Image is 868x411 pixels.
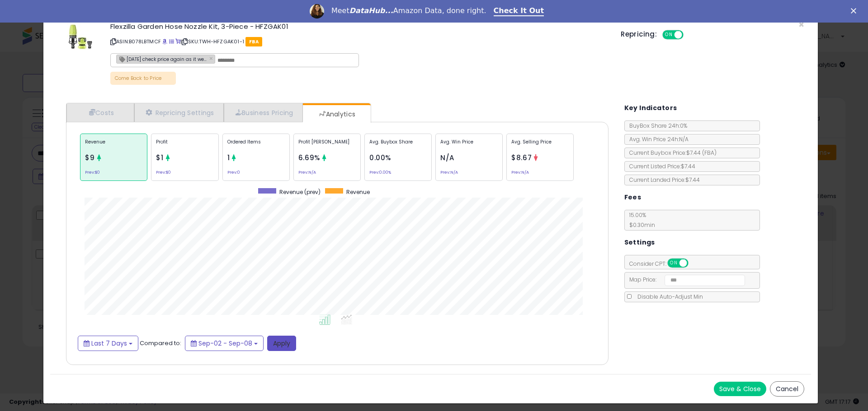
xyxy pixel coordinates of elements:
[494,6,544,16] a: Check It Out
[298,139,356,152] p: Profit [PERSON_NAME]
[511,153,532,162] span: $8.67
[198,339,252,348] span: Sep-02 - Sep-08
[117,55,207,63] span: [DATE] check price again as it went down but sold well. also its a summer item but went through sep
[625,276,745,283] span: Map Price:
[625,149,717,157] span: Current Buybox Price:
[66,103,134,122] a: Costs
[621,31,657,38] h5: Repricing:
[140,338,181,347] span: Compared to:
[369,139,427,152] p: Avg. Buybox Share
[851,8,860,14] div: Close
[156,139,213,152] p: Profit
[687,259,701,267] span: OFF
[85,139,142,152] p: Revenue
[624,192,642,203] h5: Fees
[511,171,529,174] small: Prev: N/A
[227,171,240,174] small: Prev: 0
[169,38,174,45] a: All offer listings
[279,188,321,196] span: Revenue (prev)
[349,6,393,15] i: DataHub...
[440,153,454,162] span: N/A
[682,31,697,39] span: OFF
[369,171,391,174] small: Prev: 0.00%
[331,6,486,15] div: Meet Amazon Data, done right.
[702,149,717,157] span: ( FBA )
[85,153,94,162] span: $9
[162,38,167,45] a: BuyBox page
[770,381,804,397] button: Cancel
[625,162,695,170] span: Current Listed Price: $7.44
[303,105,370,123] a: Analytics
[625,260,700,268] span: Consider CPT:
[110,72,176,85] p: Come Back to Price
[245,37,262,46] span: FBA
[224,103,303,122] a: Business Pricing
[625,176,700,184] span: Current Landed Price: $7.44
[110,23,607,30] h3: Flexzilla Garden Hose Nozzle Kit, 3-Piece - HFZGAK01
[227,139,285,152] p: Ordered Items
[625,211,655,229] span: 15.00 %
[156,171,171,174] small: Prev: $0
[175,38,180,45] a: Your listing only
[110,34,607,49] p: ASIN: B078LBTMCF | SKU: TWH-HFZGAK01-1
[156,153,163,162] span: $1
[624,102,677,114] h5: Key Indicators
[798,18,804,31] span: ×
[625,122,687,129] span: BuyBox Share 24h: 0%
[668,259,679,267] span: ON
[91,339,127,348] span: Last 7 Days
[267,336,296,351] button: Apply
[625,135,689,143] span: Avg. Win Price 24h: N/A
[440,139,498,152] p: Avg. Win Price
[209,54,215,62] a: ×
[298,153,320,162] span: 6.69%
[67,23,94,50] img: 41b4Gz9UakL._SL60_.jpg
[511,139,569,152] p: Avg. Selling Price
[134,103,224,122] a: Repricing Settings
[310,4,324,18] img: Profile image for Georgie
[625,221,655,229] span: $0.30 min
[624,237,655,248] h5: Settings
[227,153,230,162] span: 1
[346,188,370,196] span: Revenue
[663,31,675,39] span: ON
[440,171,458,174] small: Prev: N/A
[298,171,316,174] small: Prev: N/A
[633,293,703,300] span: Disable Auto-Adjust Min
[369,153,391,162] span: 0.00%
[714,382,766,396] button: Save & Close
[85,171,100,174] small: Prev: $0
[686,149,717,157] span: $7.44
